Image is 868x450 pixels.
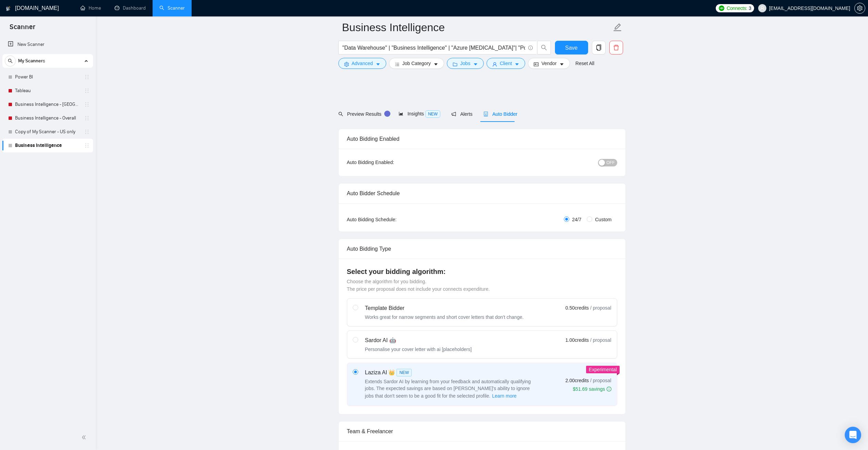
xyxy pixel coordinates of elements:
span: setting [855,5,865,11]
a: Copy of My Scanner - US only [15,125,80,139]
span: Experimental [589,367,617,372]
span: 0.50 credits [566,304,589,312]
button: search [5,55,16,66]
span: caret-down [473,62,478,67]
div: Team & Freelancer [347,422,617,441]
span: NEW [425,110,440,118]
div: Auto Bidding Enabled [347,129,617,149]
span: search [338,112,343,116]
span: Vendor [541,60,556,67]
a: Reset All [575,60,594,67]
span: info-circle [528,46,533,50]
input: Search Freelance Jobs... [342,43,525,52]
a: dashboardDashboard [115,5,146,11]
span: folder [453,62,457,67]
button: copy [592,41,606,54]
span: 👑 [388,368,395,377]
span: robot [483,112,488,116]
span: caret-down [559,62,564,67]
span: Job Category [402,60,431,67]
span: Custom [592,216,614,223]
button: settingAdvancedcaret-down [338,58,386,69]
button: search [537,41,551,54]
span: double-left [81,434,88,441]
span: caret-down [515,62,519,67]
span: copy [592,45,605,51]
a: Power BI [15,70,80,84]
div: $51.69 savings [573,386,611,392]
span: user [760,6,765,11]
a: Business Intelligence - [GEOGRAPHIC_DATA] [15,98,80,111]
span: idcard [534,62,539,67]
li: New Scanner [2,38,93,51]
span: holder [84,129,90,135]
span: holder [84,74,90,80]
span: Save [565,43,578,52]
span: caret-down [433,62,438,67]
span: Alerts [451,111,472,117]
a: Business Intelligence - Overall [15,111,80,125]
li: My Scanners [2,54,93,152]
span: info-circle [607,387,611,391]
img: upwork-logo.png [719,5,724,11]
span: user [492,62,497,67]
div: Auto Bidding Enabled: [347,159,437,166]
span: Connects: [727,4,747,12]
a: setting [854,5,865,11]
span: 2.00 credits [566,377,589,384]
div: Laziza AI [365,368,536,377]
span: search [5,59,15,63]
div: Personalise your cover letter with ai [placeholders] [365,346,472,353]
div: Sardor AI 🤖 [365,336,472,345]
span: Choose the algorithm for you bidding. The price per proposal does not include your connects expen... [347,279,490,292]
div: Auto Bidding Type [347,239,617,259]
span: holder [84,143,90,148]
button: userClientcaret-down [487,58,526,69]
span: holder [84,102,90,107]
span: holder [84,115,90,121]
a: Business Intelligence [15,139,80,152]
span: 1.00 credits [566,336,589,344]
span: edit [613,23,622,32]
button: setting [854,3,865,14]
span: 3 [749,4,751,12]
a: Tableau [15,84,80,98]
a: homeHome [80,5,101,11]
span: / proposal [590,337,611,343]
a: New Scanner [8,38,88,51]
div: Template Bidder [365,304,524,312]
span: / proposal [590,304,611,311]
span: Jobs [460,60,470,67]
span: area-chart [399,111,403,116]
span: Insights [399,111,440,116]
div: Auto Bidding Schedule: [347,216,437,223]
span: setting [344,62,349,67]
h4: Select your bidding algorithm: [347,267,617,276]
div: Auto Bidder Schedule [347,184,617,203]
span: 24/7 [569,216,584,223]
span: delete [610,45,623,51]
a: searchScanner [159,5,185,11]
span: bars [395,62,400,67]
span: My Scanners [18,54,45,68]
button: folderJobscaret-down [447,58,484,69]
span: Learn more [492,392,517,400]
button: Save [555,41,588,54]
button: delete [609,41,623,54]
span: NEW [397,369,412,376]
button: idcardVendorcaret-down [528,58,570,69]
span: search [537,45,550,51]
span: / proposal [590,377,611,384]
span: holder [84,88,90,93]
span: Preview Results [338,111,388,117]
span: Extends Sardor AI by learning from your feedback and automatically qualifying jobs. The expected ... [365,379,531,399]
button: barsJob Categorycaret-down [389,58,444,69]
img: logo [6,3,11,14]
span: caret-down [376,62,380,67]
button: Laziza AI NEWExtends Sardor AI by learning from your feedback and automatically qualifying jobs. ... [492,392,517,400]
div: Tooltip anchor [384,111,390,117]
span: notification [451,112,456,116]
span: OFF [607,159,615,166]
span: Auto Bidder [483,111,517,117]
input: Scanner name... [342,19,612,36]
